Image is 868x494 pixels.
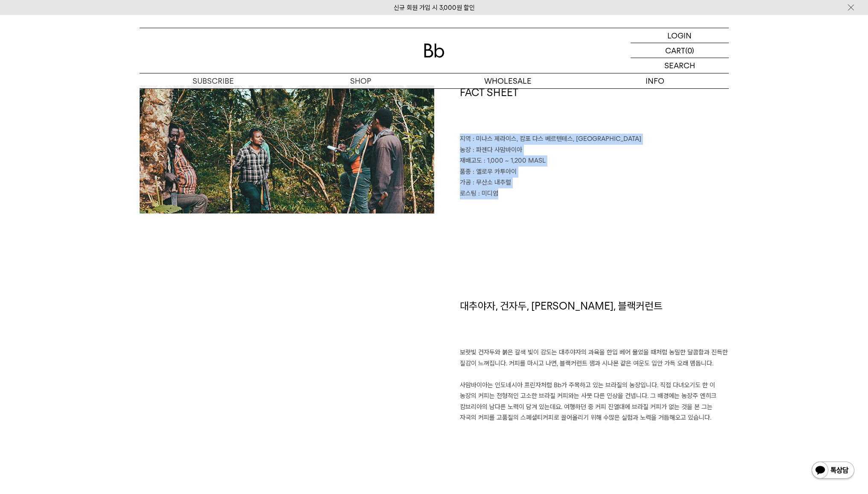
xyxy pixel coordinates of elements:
span: : 1,000 ~ 1,200 MASL [484,157,546,164]
a: LOGIN [631,28,729,43]
span: : 미나스 제라이스, 캄포 다스 베르텐테스, [GEOGRAPHIC_DATA] [473,135,641,143]
a: SHOP [287,73,434,88]
a: 신규 회원 가입 시 3,000원 할인 [394,4,475,12]
p: (0) [685,43,694,58]
p: CART [665,43,685,58]
span: 로스팅 [460,190,476,197]
span: 재배고도 [460,157,482,164]
span: 지역 [460,135,471,143]
img: 로고 [424,44,444,58]
a: SUBSCRIBE [140,73,287,88]
img: 카카오톡 채널 1:1 채팅 버튼 [811,461,855,481]
span: 농장 [460,146,471,154]
p: SEARCH [664,58,695,73]
span: : 무산소 내추럴 [473,178,511,186]
span: 품종 [460,168,471,175]
span: : 옐로우 카투아이 [473,168,517,175]
p: WHOLESALE [434,73,582,88]
p: LOGIN [667,28,692,43]
p: 보랏빛 건자두와 붉은 갈색 빛이 감도는 대추야자의 과육을 한입 베어 물었을 때처럼 농밀한 달콤함과 진득한 질감이 느껴집니다. 커피를 마시고 나면, 블랙커런트 잼과 시나몬 같은... [460,347,729,424]
span: : 파젠다 사맘바이아 [473,146,522,154]
span: : 미디엄 [478,190,498,197]
a: CART (0) [631,43,729,58]
p: INFO [582,73,729,88]
h1: FACT SHEET [460,85,729,134]
span: 가공 [460,178,471,186]
img: 브라질 사맘바이아 [140,85,434,213]
h1: 대추야자, 건자두, [PERSON_NAME], 블랙커런트 [460,299,729,348]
